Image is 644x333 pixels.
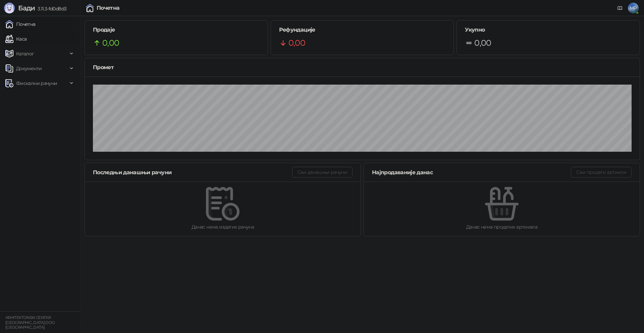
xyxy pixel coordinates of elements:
[93,168,292,177] div: Последњи данашњи рачуни
[5,32,26,46] a: Каса
[18,4,35,12] span: Бади
[16,77,57,90] span: Фискални рачуни
[279,26,446,34] h5: Рефундације
[102,37,119,49] span: 0,00
[614,3,625,13] a: Документација
[16,47,34,60] span: Каталог
[375,223,629,231] div: Данас нема продатих артикала
[93,63,632,72] div: Промет
[571,167,632,178] button: Сви продати артикли
[372,168,571,177] div: Најпродаваније данас
[288,37,305,49] span: 0,00
[16,62,42,75] span: Документи
[5,315,55,330] small: ARHITEKTONSKI CENTAR [GEOGRAPHIC_DATA] DOO [GEOGRAPHIC_DATA]
[292,167,353,178] button: Сви данашњи рачуни
[93,26,260,34] h5: Продаје
[35,6,66,12] span: 3.11.3-fd0d8d3
[628,3,639,13] span: MP
[4,3,15,13] img: Logo
[5,17,36,31] a: Почетна
[97,5,120,11] div: Почетна
[474,37,491,49] span: 0,00
[96,223,350,231] div: Данас нема издатих рачуна
[465,26,632,34] h5: Укупно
